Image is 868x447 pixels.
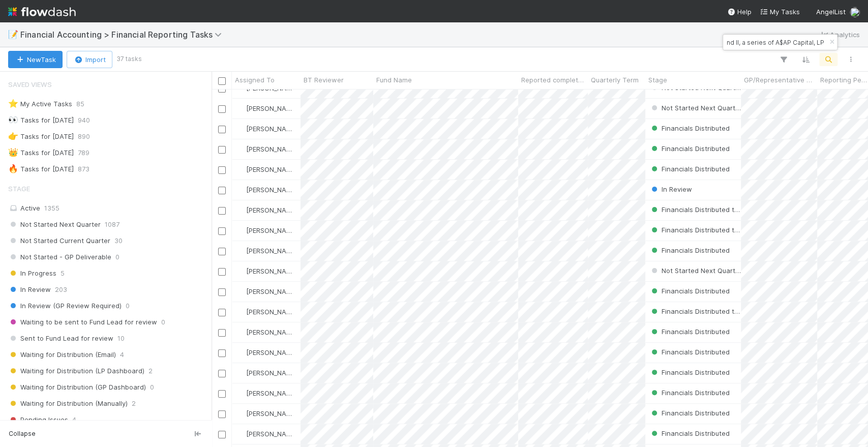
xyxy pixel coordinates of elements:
[246,409,297,418] span: [PERSON_NAME]
[246,287,297,295] span: [PERSON_NAME]
[246,104,297,112] span: [PERSON_NAME]
[9,429,36,438] span: Collapse
[8,164,18,173] span: 🔥
[218,227,226,235] input: Toggle Row Selected
[236,430,245,438] img: avatar_705f3a58-2659-4f93-91ad-7a5be837418b.png
[218,309,226,316] input: Toggle Row Selected
[218,187,226,194] input: Toggle Row Selected
[218,105,226,113] input: Toggle Row Selected
[236,186,245,194] img: avatar_030f5503-c087-43c2-95d1-dd8963b2926c.png
[236,125,245,133] img: avatar_8d06466b-a936-4205-8f52-b0cc03e2a179.png
[8,178,30,199] span: Stage
[662,307,785,315] span: Financials Distributed to Lead Portfolio
[236,389,245,397] img: avatar_705f3a58-2659-4f93-91ad-7a5be837418b.png
[148,365,153,377] span: 2
[820,75,867,85] span: Reporting Period
[236,104,245,112] img: avatar_705f3a58-2659-4f93-91ad-7a5be837418b.png
[8,30,18,39] span: 📝
[521,75,585,85] span: Reported completed by
[246,267,297,275] span: [PERSON_NAME]
[246,430,297,438] span: [PERSON_NAME]
[8,348,116,361] span: Waiting for Distribution (Email)
[8,132,18,140] span: 👉
[8,3,76,20] img: logo-inverted-e16ddd16eac7371096b0.svg
[591,75,639,85] span: Quarterly Term
[8,202,209,215] div: Active
[236,328,245,336] img: avatar_705f3a58-2659-4f93-91ad-7a5be837418b.png
[78,163,89,175] span: 873
[246,328,297,336] span: [PERSON_NAME]
[105,218,119,231] span: 1087
[662,348,730,356] span: Financials Distributed
[744,75,815,85] span: GP/Representative wants to review
[304,75,344,85] span: BT Reviewer
[662,266,742,275] span: Not Started Next Quarter
[662,429,730,437] span: Financials Distributed
[246,247,297,255] span: [PERSON_NAME]
[8,114,74,127] div: Tasks for [DATE]
[20,29,227,40] span: Financial Accounting > Financial Reporting Tasks
[236,165,245,173] img: avatar_8d06466b-a936-4205-8f52-b0cc03e2a179.png
[72,413,76,426] span: 4
[236,308,245,316] img: avatar_705f3a58-2659-4f93-91ad-7a5be837418b.png
[218,126,226,133] input: Toggle Row Selected
[78,130,90,143] span: 890
[8,74,52,95] span: Saved Views
[662,389,730,397] span: Financials Distributed
[115,251,119,263] span: 0
[116,54,142,64] small: 37 tasks
[8,99,18,108] span: ⭐
[662,226,785,234] span: Financials Distributed to Lead Portfolio
[8,332,113,345] span: Sent to Fund Lead for review
[218,268,226,276] input: Toggle Row Selected
[218,349,226,357] input: Toggle Row Selected
[850,7,860,17] img: avatar_c7c7de23-09de-42ad-8e02-7981c37ee075.png
[662,409,730,417] span: Financials Distributed
[218,77,226,85] input: Toggle All Rows Selected
[61,267,65,280] span: 5
[8,51,63,68] button: NewTask
[218,431,226,438] input: Toggle Row Selected
[44,204,59,212] span: 1355
[235,75,275,85] span: Assigned To
[236,287,245,295] img: avatar_705f3a58-2659-4f93-91ad-7a5be837418b.png
[8,146,74,159] div: Tasks for [DATE]
[246,348,297,356] span: [PERSON_NAME]
[246,206,297,214] span: [PERSON_NAME]
[8,283,51,296] span: In Review
[725,36,826,48] input: Search...
[8,365,144,377] span: Waiting for Distribution (LP Dashboard)
[246,125,297,133] span: [PERSON_NAME]
[662,104,742,112] span: Not Started Next Quarter
[236,247,245,255] img: avatar_705f3a58-2659-4f93-91ad-7a5be837418b.png
[8,130,74,143] div: Tasks for [DATE]
[246,145,297,153] span: [PERSON_NAME]
[8,163,74,175] div: Tasks for [DATE]
[816,8,846,16] span: AngelList
[218,390,226,398] input: Toggle Row Selected
[8,218,101,231] span: Not Started Next Quarter
[662,327,730,336] span: Financials Distributed
[236,226,245,234] img: avatar_705f3a58-2659-4f93-91ad-7a5be837418b.png
[218,146,226,154] input: Toggle Row Selected
[8,267,56,280] span: In Progress
[236,267,245,275] img: avatar_030f5503-c087-43c2-95d1-dd8963b2926c.png
[246,165,297,173] span: [PERSON_NAME]
[236,369,245,377] img: avatar_705f3a58-2659-4f93-91ad-7a5be837418b.png
[218,166,226,174] input: Toggle Row Selected
[218,370,226,377] input: Toggle Row Selected
[662,185,692,193] span: In Review
[662,124,730,132] span: Financials Distributed
[117,332,125,345] span: 10
[246,226,297,234] span: [PERSON_NAME]
[662,144,730,153] span: Financials Distributed
[78,146,89,159] span: 789
[8,413,68,426] span: Pending Issues
[376,75,412,85] span: Fund Name
[246,369,297,377] span: [PERSON_NAME]
[8,234,110,247] span: Not Started Current Quarter
[8,316,157,329] span: Waiting to be sent to Fund Lead for review
[8,115,18,124] span: 👀
[218,207,226,215] input: Toggle Row Selected
[67,51,112,68] button: Import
